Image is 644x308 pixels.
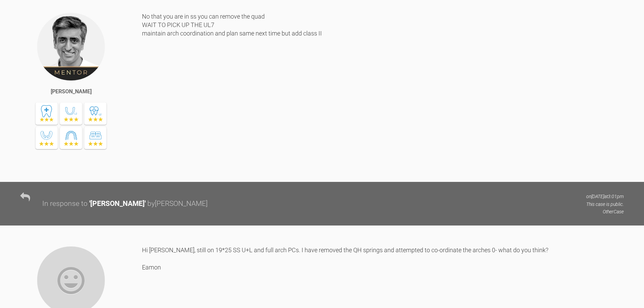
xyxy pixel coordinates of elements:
div: by [PERSON_NAME] [147,198,208,210]
p: Other Case [586,208,624,215]
p: This case is public. [586,200,624,208]
img: Asif Chatoo [37,12,105,81]
div: In response to [42,198,88,210]
div: [PERSON_NAME] [51,87,92,96]
div: ' [PERSON_NAME] ' [89,198,146,210]
p: on [DATE] at 3:01pm [586,193,624,200]
div: No that you are in ss you can remove the quad WAIT TO PICK UP THE UL7 maintain arch coordination ... [142,12,624,172]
